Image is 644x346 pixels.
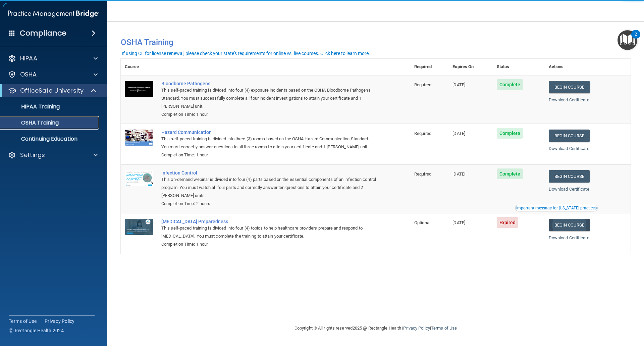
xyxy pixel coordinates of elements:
[8,7,99,20] img: PMB logo
[20,151,45,159] p: Settings
[549,187,589,192] a: Download Certificate
[121,59,157,75] th: Course
[20,54,37,62] p: HIPAA
[403,326,430,331] a: Privacy Policy
[8,151,98,159] a: Settings
[8,54,98,62] a: HIPAA
[618,30,637,50] button: Open Resource Center, 2 new notifications
[549,170,590,183] a: Begin Course
[452,220,465,225] span: [DATE]
[161,86,377,110] div: This self-paced training is divided into four (4) exposure incidents based on the OSHA Bloodborne...
[497,168,523,179] span: Complete
[161,81,377,86] a: Bloodborne Pathogens
[410,59,448,75] th: Required
[20,87,84,95] p: OfficeSafe University
[452,82,465,87] span: [DATE]
[4,136,96,142] p: Continuing Education
[545,59,631,75] th: Actions
[161,200,377,208] div: Completion Time: 2 hours
[8,70,98,79] a: OSHA
[9,318,37,325] a: Terms of Use
[493,59,545,75] th: Status
[549,219,590,231] a: Begin Course
[497,79,523,90] span: Complete
[549,146,589,151] a: Download Certificate
[4,119,59,126] p: OSHA Training
[549,81,590,93] a: Begin Course
[516,206,597,210] div: Important message for [US_STATE] practices
[122,51,370,56] div: If using CE for license renewal, please check your state's requirements for online vs. live cours...
[414,82,431,87] span: Required
[121,38,631,47] h4: OSHA Training
[161,224,377,240] div: This self-paced training is divided into four (4) topics to help healthcare providers prepare and...
[161,151,377,159] div: Completion Time: 1 hour
[549,97,589,102] a: Download Certificate
[161,135,377,151] div: This self-paced training is divided into three (3) rooms based on the OSHA Hazard Communication S...
[253,317,498,339] div: Copyright © All rights reserved 2025 @ Rectangle Health | |
[8,87,97,95] a: OfficeSafe University
[414,220,430,225] span: Optional
[414,171,431,177] span: Required
[161,176,377,200] div: This on-demand webinar is divided into four (4) parts based on the essential components of an inf...
[448,59,492,75] th: Expires On
[515,205,598,211] button: Read this if you are a dental practitioner in the state of CA
[4,103,60,110] p: HIPAA Training
[121,50,371,57] button: If using CE for license renewal, please check your state's requirements for online vs. live cours...
[452,171,465,177] span: [DATE]
[497,128,523,139] span: Complete
[549,235,589,240] a: Download Certificate
[549,130,590,142] a: Begin Course
[161,240,377,248] div: Completion Time: 1 hour
[497,217,519,228] span: Expired
[161,130,377,135] a: Hazard Communication
[161,110,377,118] div: Completion Time: 1 hour
[20,29,66,38] h4: Compliance
[635,34,637,43] div: 2
[161,170,377,176] a: Infection Control
[452,131,465,136] span: [DATE]
[45,318,75,325] a: Privacy Policy
[414,131,431,136] span: Required
[431,326,457,331] a: Terms of Use
[528,298,636,325] iframe: Drift Widget Chat Controller
[9,327,64,334] span: Ⓒ Rectangle Health 2024
[161,219,377,224] a: [MEDICAL_DATA] Preparedness
[20,70,37,79] p: OSHA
